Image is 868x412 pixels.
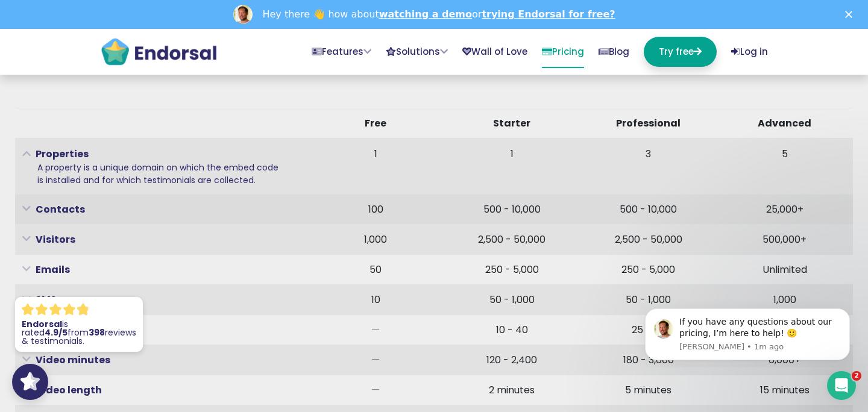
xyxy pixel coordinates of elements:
th: 1,000 [717,285,853,315]
span: — [371,353,380,367]
th: Starter [444,108,580,139]
a: Log in [731,37,768,67]
a: Try free [644,37,717,67]
span: 2 [852,371,861,381]
strong: 398 [89,326,105,339]
th: 10 [307,285,444,315]
th: 1,000 [307,225,444,255]
p: A property is a unique domain on which the embed code is installed and for which testimonials are... [37,161,283,187]
iframe: Intercom live chat [827,371,856,400]
strong: Emails [36,263,70,276]
span: — [371,383,380,397]
th: 100 [307,195,444,225]
strong: Video length [36,383,102,397]
strong: Visitors [36,233,75,246]
th: 2,500 - 50,000 [444,225,580,255]
th: 500,000+ [717,225,853,255]
strong: Endorsal [22,318,62,330]
th: 180 - 3,600 [580,345,716,375]
div: Hey there 👋 how about or [262,8,615,20]
th: 3 [580,139,716,195]
strong: SMS [36,293,57,307]
strong: Contacts [36,202,85,216]
th: 500 - 10,000 [444,195,580,225]
th: 5 [717,139,853,195]
span: — [371,323,380,337]
div: Close [845,11,857,18]
a: watching a demo [379,8,472,20]
th: 50 [307,255,444,285]
th: 5 minutes [580,375,716,405]
th: 1 [307,139,444,195]
strong: Video minutes [36,353,110,367]
th: Free [307,108,444,139]
th: 120 - 2,400 [444,345,580,375]
iframe: Intercom notifications message [627,298,868,367]
th: Professional [580,108,716,139]
a: Solutions [386,37,448,67]
th: 25 - 55 [580,315,716,345]
th: 500 - 10,000 [580,195,716,225]
strong: 4.9/5 [45,326,68,339]
strong: Properties [36,147,89,161]
th: 2,500 - 50,000 [580,225,716,255]
th: 15 minutes [717,375,853,405]
th: 10 - 40 [444,315,580,345]
img: Profile image for Dean [233,5,253,24]
a: Features [312,37,371,67]
p: is rated from reviews & testimonials. [22,320,136,345]
th: 50 - 1,000 [580,285,716,315]
th: 50 - 1,000 [444,285,580,315]
img: endorsal-logo@2x.png [100,37,218,67]
th: 2 minutes [444,375,580,405]
a: Wall of Love [462,37,527,67]
th: Unlimited [717,255,853,285]
th: 1 [444,139,580,195]
th: 25,000+ [717,195,853,225]
th: 250 - 5,000 [580,255,716,285]
th: Advanced [717,108,853,139]
a: Blog [599,37,629,67]
a: trying Endorsal for free? [482,8,615,20]
a: Pricing [542,37,584,68]
th: 250 - 5,000 [444,255,580,285]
